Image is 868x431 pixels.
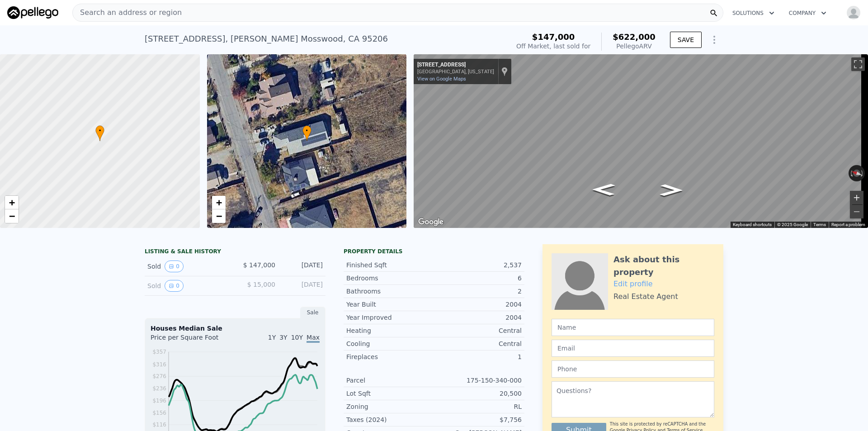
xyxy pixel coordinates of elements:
[346,352,434,361] div: Fireplaces
[416,216,446,228] a: Open this area in Google Maps (opens a new window)
[434,326,522,335] div: Central
[501,66,508,76] a: Show location on map
[813,222,826,227] a: Terms (opens in new tab)
[346,326,434,335] div: Heating
[145,248,325,257] div: LISTING & SALE HISTORY
[434,376,522,385] div: 175-150-340-000
[846,5,861,20] img: avatar
[552,319,714,336] input: Name
[434,352,522,361] div: 1
[849,165,854,181] button: Rotate counterclockwise
[725,5,782,21] button: Solutions
[670,32,702,48] button: SAVE
[434,339,522,348] div: Central
[151,333,235,347] div: Price per Square Foot
[346,376,434,385] div: Parcel
[346,287,434,296] div: Bathrooms
[434,300,522,309] div: 2004
[152,422,166,428] tspan: $116
[212,209,226,223] a: Zoom out
[268,334,276,341] span: 1Y
[147,260,228,272] div: Sold
[344,248,524,255] div: Property details
[516,42,590,51] div: Off Market, last sold for
[651,181,693,199] path: Go South, Mourfield Ave
[152,373,166,379] tspan: $276
[346,389,434,398] div: Lot Sqft
[165,260,184,272] button: View historical data
[613,279,653,288] a: Edit profile
[705,31,723,49] button: Show Options
[414,54,868,228] div: Map
[532,32,575,42] span: $147,000
[583,181,625,199] path: Go North, Mourfield Ave
[152,410,166,416] tspan: $156
[613,32,656,42] span: $622,000
[417,69,494,75] div: [GEOGRAPHIC_DATA], [US_STATE]
[613,291,678,302] div: Real Estate Agent
[9,197,15,208] span: +
[216,210,222,222] span: −
[5,209,19,223] a: Zoom out
[552,340,714,357] input: Email
[165,280,184,292] button: View historical data
[9,210,15,222] span: −
[346,415,434,424] div: Taxes (2024)
[279,334,287,341] span: 3Y
[552,360,714,378] input: Phone
[7,6,58,19] img: Pellego
[860,165,865,181] button: Rotate clockwise
[302,127,311,135] span: •
[346,339,434,348] div: Cooling
[417,76,466,82] a: View on Google Maps
[302,125,311,141] div: •
[346,313,434,322] div: Year Improved
[848,167,866,179] button: Reset the view
[434,389,522,398] div: 20,500
[283,280,323,292] div: [DATE]
[346,260,434,270] div: Finished Sqft
[434,274,522,283] div: 6
[417,62,494,69] div: [STREET_ADDRESS]
[346,402,434,411] div: Zoning
[5,196,19,209] a: Zoom in
[212,196,226,209] a: Zoom in
[243,261,275,269] span: $ 147,000
[147,280,228,292] div: Sold
[733,222,772,228] button: Keyboard shortcuts
[416,216,446,228] img: Google
[216,197,222,208] span: +
[850,191,863,204] button: Zoom in
[613,42,656,51] div: Pellego ARV
[346,274,434,283] div: Bedrooms
[831,222,865,227] a: Report a problem
[307,334,320,343] span: Max
[434,287,522,296] div: 2
[777,222,808,227] span: © 2025 Google
[283,260,323,272] div: [DATE]
[782,5,834,21] button: Company
[145,33,388,45] div: [STREET_ADDRESS] , [PERSON_NAME] Mosswood , CA 95206
[291,334,303,341] span: 10Y
[152,349,166,355] tspan: $357
[152,398,166,404] tspan: $196
[434,415,522,424] div: $7,756
[95,127,104,135] span: •
[434,402,522,411] div: RL
[434,260,522,270] div: 2,537
[152,361,166,368] tspan: $316
[73,7,182,18] span: Search an address or region
[851,57,865,71] button: Toggle fullscreen view
[151,324,320,333] div: Houses Median Sale
[414,54,868,228] div: Street View
[850,205,863,218] button: Zoom out
[95,125,104,141] div: •
[247,281,275,288] span: $ 15,000
[613,253,714,279] div: Ask about this property
[434,313,522,322] div: 2004
[346,300,434,309] div: Year Built
[300,307,325,318] div: Sale
[152,385,166,392] tspan: $236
